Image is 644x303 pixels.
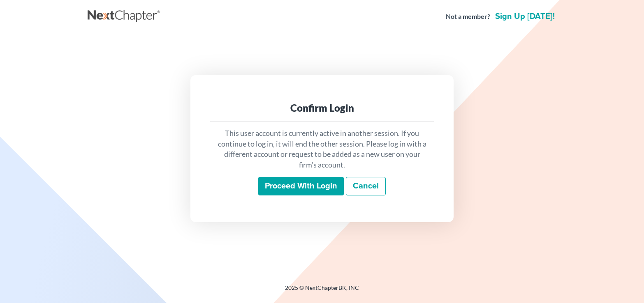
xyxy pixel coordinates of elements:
strong: Not a member? [446,12,490,21]
a: Sign up [DATE]! [493,12,556,21]
p: This user account is currently active in another session. If you continue to log in, it will end ... [217,128,427,170]
input: Proceed with login [258,177,344,196]
div: 2025 © NextChapterBK, INC [88,284,556,298]
a: Cancel [346,177,386,196]
div: Confirm Login [217,101,427,115]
